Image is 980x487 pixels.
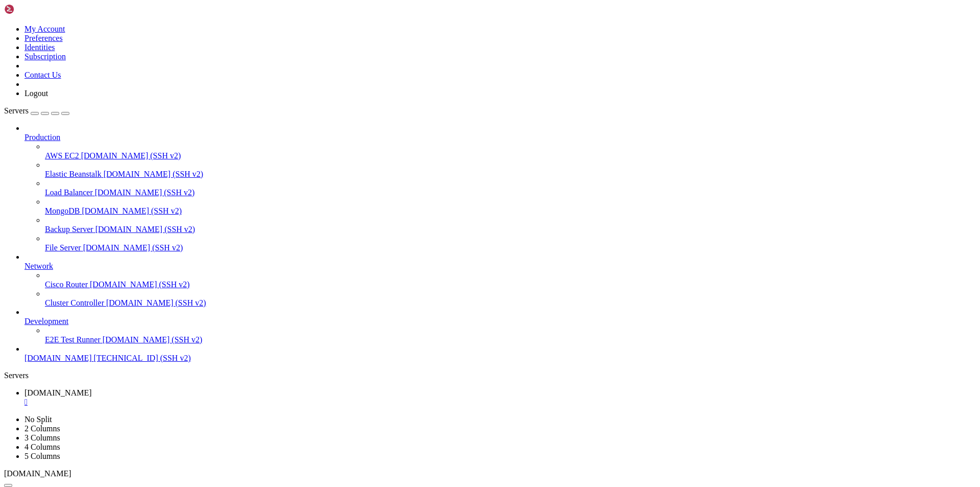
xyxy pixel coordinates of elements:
a: 4 Columns [24,443,60,451]
a: 5 Columns [24,452,60,460]
span: [DOMAIN_NAME] [4,469,71,478]
span: [DOMAIN_NAME] (SSH v2) [95,188,195,197]
li: Backup Server [DOMAIN_NAME] (SSH v2) [45,216,976,234]
span: [DOMAIN_NAME] (SSH v2) [106,298,206,307]
li: Production [24,124,976,252]
span: [TECHNICAL_ID] (SSH v2) [94,354,191,362]
a: Preferences [24,34,63,42]
a: 2 Columns [24,424,60,433]
span: Servers [4,106,29,115]
a:  [24,398,976,407]
span: MongoDB [45,206,80,215]
span: Production [24,133,60,142]
img: Shellngn [4,4,63,14]
span: Elastic Beanstalk [45,170,102,178]
span: [DOMAIN_NAME] (SSH v2) [81,151,181,160]
li: Development [24,308,976,344]
a: Production [24,133,976,142]
span: Load Balancer [45,188,93,197]
a: Servers [4,106,69,115]
a: Subscription [24,52,66,61]
span: [DOMAIN_NAME] (SSH v2) [103,335,203,344]
li: Network [24,252,976,308]
span: [DOMAIN_NAME] (SSH v2) [104,170,204,178]
a: Contact Us [24,71,61,79]
span: Cluster Controller [45,298,104,307]
span: AWS EC2 [45,151,79,160]
a: Backup Server [DOMAIN_NAME] (SSH v2) [45,225,976,234]
span: [DOMAIN_NAME] [24,354,92,362]
a: vps130383.whmpanels.com [24,388,976,407]
a: My Account [24,25,65,33]
a: Cluster Controller [DOMAIN_NAME] (SSH v2) [45,298,976,308]
span: [DOMAIN_NAME] (SSH v2) [83,243,183,252]
li: MongoDB [DOMAIN_NAME] (SSH v2) [45,197,976,216]
li: E2E Test Runner [DOMAIN_NAME] (SSH v2) [45,326,976,344]
div: Servers [4,371,976,380]
span: [DOMAIN_NAME] (SSH v2) [95,225,195,234]
li: Cisco Router [DOMAIN_NAME] (SSH v2) [45,271,976,289]
span: Network [24,262,53,270]
a: Network [24,262,976,271]
a: File Server [DOMAIN_NAME] (SSH v2) [45,243,976,252]
span: Cisco Router [45,280,88,289]
a: MongoDB [DOMAIN_NAME] (SSH v2) [45,206,976,216]
li: Cluster Controller [DOMAIN_NAME] (SSH v2) [45,289,976,308]
span: [DOMAIN_NAME] [24,388,92,397]
a: [DOMAIN_NAME] [TECHNICAL_ID] (SSH v2) [24,354,976,363]
li: File Server [DOMAIN_NAME] (SSH v2) [45,234,976,252]
span: E2E Test Runner [45,335,101,344]
a: E2E Test Runner [DOMAIN_NAME] (SSH v2) [45,335,976,344]
span: [DOMAIN_NAME] (SSH v2) [82,206,182,215]
a: AWS EC2 [DOMAIN_NAME] (SSH v2) [45,151,976,160]
a: No Split [24,415,52,424]
span: Backup Server [45,225,93,234]
li: Load Balancer [DOMAIN_NAME] (SSH v2) [45,179,976,197]
a: Identities [24,43,55,52]
a: Elastic Beanstalk [DOMAIN_NAME] (SSH v2) [45,170,976,179]
li: AWS EC2 [DOMAIN_NAME] (SSH v2) [45,142,976,160]
a: Logout [24,89,48,98]
span: [DOMAIN_NAME] (SSH v2) [90,280,190,289]
a: Cisco Router [DOMAIN_NAME] (SSH v2) [45,280,976,289]
a: Development [24,317,976,326]
a: Load Balancer [DOMAIN_NAME] (SSH v2) [45,188,976,197]
span: File Server [45,243,81,252]
li: [DOMAIN_NAME] [TECHNICAL_ID] (SSH v2) [24,344,976,363]
a: 3 Columns [24,433,60,442]
span: Development [24,317,68,326]
li: Elastic Beanstalk [DOMAIN_NAME] (SSH v2) [45,160,976,179]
